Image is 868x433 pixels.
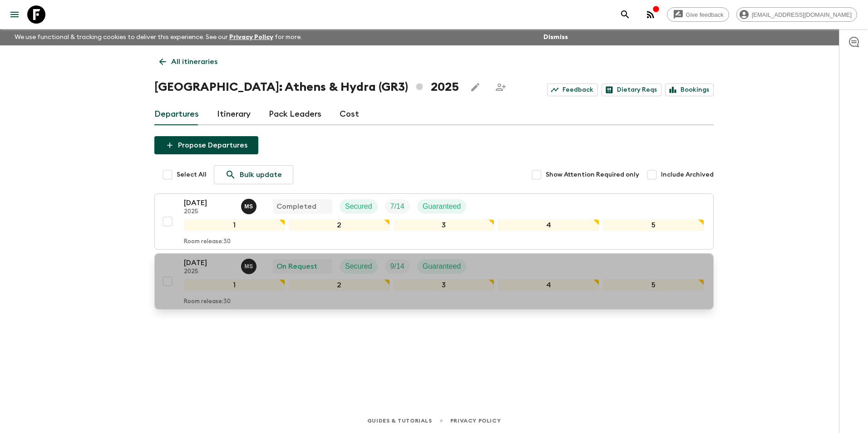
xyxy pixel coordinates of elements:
a: Guides & Tutorials [367,416,432,426]
p: Guaranteed [423,201,461,212]
span: Select All [177,170,207,179]
span: Include Archived [661,170,714,179]
p: [DATE] [184,257,234,268]
p: Secured [345,261,372,272]
div: 2 [289,279,390,291]
a: Bookings [665,84,714,96]
span: Give feedback [681,11,729,18]
a: Feedback [547,84,598,96]
div: 3 [394,279,495,291]
div: 5 [603,219,704,231]
a: Privacy Policy [229,34,273,40]
div: 1 [184,219,285,231]
p: Guaranteed [423,261,461,272]
p: 2025 [184,268,234,276]
div: Secured [340,259,378,274]
a: All itineraries [154,53,222,71]
button: menu [5,5,24,24]
a: Cost [340,103,359,125]
span: [EMAIL_ADDRESS][DOMAIN_NAME] [747,11,857,18]
div: 4 [498,219,599,231]
span: Magda Sotiriadis [241,261,258,269]
p: Bulk update [240,169,282,180]
div: 5 [603,279,704,291]
div: Trip Fill [385,199,410,214]
div: 1 [184,279,285,291]
p: 2025 [184,208,234,216]
button: MS [241,259,258,274]
h1: [GEOGRAPHIC_DATA]: Athens & Hydra (GR3) 2025 [154,78,459,96]
p: Room release: 30 [184,238,231,246]
p: Completed [276,201,316,212]
button: Edit this itinerary [466,78,484,96]
div: Secured [340,199,378,214]
div: 3 [394,219,495,231]
p: [DATE] [184,197,234,208]
div: 4 [498,279,599,291]
a: Bulk update [214,165,293,184]
p: On Request [276,261,317,272]
a: Itinerary [217,103,251,125]
button: Dismiss [541,31,570,44]
button: Propose Departures [154,136,258,154]
button: [DATE]2025Magda SotiriadisOn RequestSecuredTrip FillGuaranteed12345Room release:30 [154,253,714,310]
a: Pack Leaders [269,103,321,125]
a: Privacy Policy [450,416,501,426]
div: [EMAIL_ADDRESS][DOMAIN_NAME] [736,7,857,22]
p: We use functional & tracking cookies to deliver this experience. See our for more. [11,29,306,45]
span: Magda Sotiriadis [241,202,258,209]
div: Trip Fill [385,259,410,274]
button: search adventures [616,5,634,24]
p: M S [244,263,253,270]
a: Give feedback [667,7,729,22]
a: Dietary Reqs [602,84,661,96]
p: Secured [345,201,372,212]
p: 7 / 14 [390,201,404,212]
div: 2 [289,219,390,231]
p: 9 / 14 [390,261,404,272]
button: [DATE]2025Magda SotiriadisCompletedSecuredTrip FillGuaranteed12345Room release:30 [154,193,714,250]
a: Departures [154,103,199,125]
p: Room release: 30 [184,298,231,305]
p: All itineraries [171,56,217,67]
span: Show Attention Required only [546,170,639,179]
span: Share this itinerary [492,78,510,96]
